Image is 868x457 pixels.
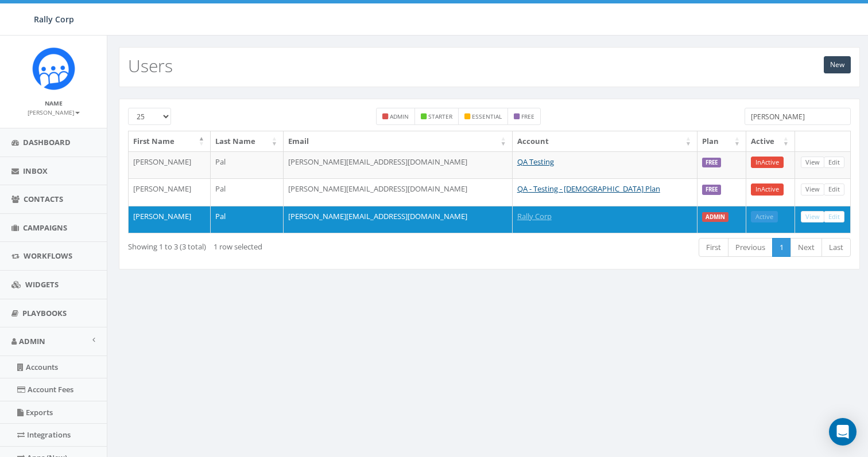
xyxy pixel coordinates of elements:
a: Next [790,238,822,257]
td: [PERSON_NAME][EMAIL_ADDRESS][DOMAIN_NAME] [284,178,513,206]
small: starter [428,112,452,120]
td: Pal [211,206,284,233]
a: Edit [824,211,844,223]
span: 1 row selected [214,241,262,252]
td: [PERSON_NAME] [129,178,211,206]
a: Edit [824,183,844,196]
a: 1 [772,238,791,257]
input: Type to search [745,108,851,125]
th: Plan: activate to sort column ascending [697,131,746,151]
td: [PERSON_NAME] [129,151,211,179]
small: essential [472,112,502,120]
a: InActive [751,183,784,196]
label: FREE [702,185,721,195]
small: admin [390,112,409,120]
span: Workflows [24,251,72,261]
th: Last Name: activate to sort column ascending [211,131,284,151]
span: Rally Corp [34,14,74,25]
a: QA Testing [517,157,554,167]
label: FREE [702,158,721,168]
a: New [824,56,851,73]
a: Edit [824,157,844,169]
div: Showing 1 to 3 (3 total) [128,237,419,252]
a: First [699,238,728,257]
small: free [521,112,534,120]
a: Rally Corp [517,211,552,221]
a: View [801,157,824,169]
a: View [801,183,824,196]
a: InActive [751,157,784,169]
label: ADMIN [702,212,728,222]
a: View [801,211,824,223]
span: Dashboard [23,137,71,147]
img: Icon_1.png [32,47,75,90]
td: [PERSON_NAME][EMAIL_ADDRESS][DOMAIN_NAME] [284,206,513,233]
span: Widgets [25,279,59,290]
th: Active: activate to sort column ascending [746,131,795,151]
small: Name [45,99,63,107]
th: First Name: activate to sort column descending [129,131,211,151]
span: Inbox [23,166,48,176]
div: Open Intercom Messenger [829,418,857,446]
th: Email: activate to sort column ascending [284,131,513,151]
span: Playbooks [22,308,67,318]
span: Admin [19,336,45,346]
span: Contacts [24,194,63,204]
a: Previous [728,238,773,257]
a: Last [821,238,851,257]
td: Pal [211,178,284,206]
td: Pal [211,151,284,179]
span: Campaigns [23,222,67,233]
a: [PERSON_NAME] [28,107,80,117]
td: [PERSON_NAME] [129,206,211,233]
td: [PERSON_NAME][EMAIL_ADDRESS][DOMAIN_NAME] [284,151,513,179]
h2: Users [128,56,173,75]
a: QA - Testing - [DEMOGRAPHIC_DATA] Plan [517,183,660,194]
th: Account: activate to sort column ascending [513,131,697,151]
small: [PERSON_NAME] [28,108,80,116]
a: Active [751,211,778,223]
